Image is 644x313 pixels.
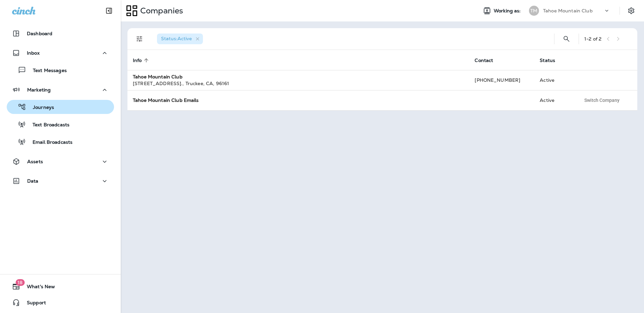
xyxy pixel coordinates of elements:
p: Dashboard [27,31,52,36]
button: 18What's New [7,280,114,293]
p: Companies [138,6,183,16]
button: Assets [7,155,114,168]
button: Text Messages [7,63,114,77]
p: Text Messages [26,68,67,74]
p: Inbox [27,50,40,56]
button: Data [7,174,114,188]
button: Text Broadcasts [7,117,114,131]
p: Text Broadcasts [26,122,69,128]
td: [PHONE_NUMBER] [469,70,534,90]
button: Support [7,296,114,309]
span: Status : Active [161,36,192,42]
div: 1 - 2 of 2 [584,36,601,42]
span: Status [540,57,564,63]
div: TM [529,6,539,16]
p: Data [27,178,39,184]
button: Switch Company [581,95,623,105]
strong: Tahoe Mountain Club Emails [133,97,199,103]
button: Dashboard [7,27,114,40]
button: Marketing [7,83,114,97]
button: Settings [625,5,637,17]
span: What's New [20,284,55,292]
strong: Tahoe Mountain Club [133,74,182,80]
div: [STREET_ADDRESS]. , Truckee , CA , 96161 [133,80,464,87]
button: Inbox [7,46,114,60]
p: Journeys [26,105,54,111]
button: Email Broadcasts [7,135,114,149]
div: Status:Active [157,34,203,44]
span: Working as: [494,8,522,14]
span: Info [133,58,142,63]
p: Assets [27,159,43,164]
button: Collapse Sidebar [100,4,118,17]
td: Active [534,70,575,90]
span: Support [20,300,46,308]
span: Contact [475,58,493,63]
p: Email Broadcasts [26,139,72,146]
span: Contact [475,57,502,63]
p: Marketing [27,87,51,92]
span: 18 [15,279,24,286]
span: Info [133,57,151,63]
td: Active [534,90,575,110]
button: Search Companies [560,32,573,46]
button: Filters [133,32,146,46]
span: Switch Company [584,98,620,103]
button: Journeys [7,100,114,114]
p: Tahoe Mountain Club [543,8,593,13]
span: Status [540,58,555,63]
